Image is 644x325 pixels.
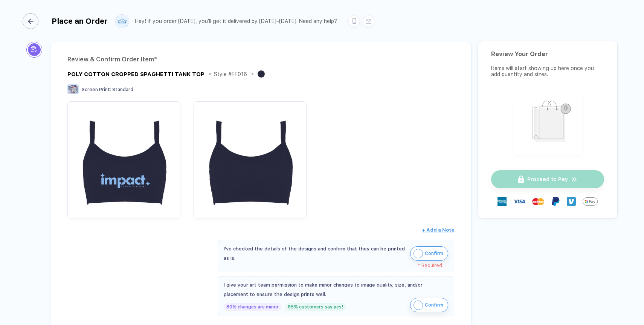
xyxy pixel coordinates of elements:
img: user profile [116,15,129,28]
div: Review & Confirm Order Item [67,53,454,66]
div: POLY COTTON CROPPED SPAGHETTI TANK TOP [67,71,204,78]
img: Venmo [567,197,576,206]
img: shopping_bag.png [517,96,579,150]
div: Items will start showing up here once you add quantity and sizes. [491,65,604,77]
div: Place an Order [52,17,108,26]
div: Review Your Order [491,50,604,58]
div: Hey! If you order [DATE], you'll get it delivered by [DATE]–[DATE]. Need any help? [135,18,337,24]
img: Screen Print [67,84,79,94]
img: icon [414,249,423,258]
button: iconConfirm [410,246,448,261]
div: 80% changes are minor [224,303,281,311]
span: + Add a Note [422,227,454,233]
img: visa [513,195,525,208]
div: I give your art team permission to make minor changes to image quality, size, and/or placement to... [224,280,448,299]
button: iconConfirm [410,298,448,312]
img: express [497,197,507,206]
img: master-card [532,195,544,208]
img: GPay [583,194,598,209]
button: + Add a Note [422,224,454,236]
span: Confirm [425,299,443,311]
div: I've checked the details of the designs and confirm that they can be printed as is. [224,244,406,263]
img: icon [414,301,423,310]
img: 45cfceb5-7908-4c53-9423-c5248a399d04_nt_back_1759155733324.jpg [197,105,303,211]
img: Paypal [551,197,560,206]
span: Confirm [425,247,443,259]
img: 45cfceb5-7908-4c53-9423-c5248a399d04_nt_front_1759155733322.jpg [71,105,177,211]
div: * Required [224,263,442,268]
div: 95% customers say yes! [285,303,346,311]
span: Screen Print : [82,87,111,92]
span: Standard [112,87,133,92]
div: Style # FF016 [214,71,247,77]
